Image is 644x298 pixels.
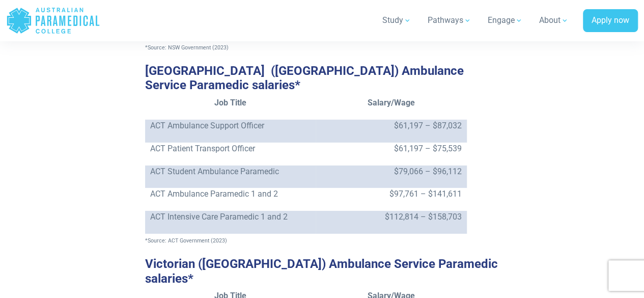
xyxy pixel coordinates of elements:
[150,143,311,155] p: ACT Patient Transport Officer
[482,6,529,35] a: Engage
[368,98,415,107] strong: Salary/Wage
[150,211,311,223] p: ACT Intensive Care Paramedic 1 and 2
[145,44,229,51] span: *Source: NSW Government (2023)
[145,64,499,93] h3: [GEOGRAPHIC_DATA] ([GEOGRAPHIC_DATA]) Ambulance Service Paramedic salaries*
[145,257,499,286] h3: Victorian ([GEOGRAPHIC_DATA]) Ambulance Service Paramedic salaries*
[422,6,478,35] a: Pathways
[150,188,311,200] p: ACT Ambulance Paramedic 1 and 2
[150,166,311,178] p: ACT Student Ambulance Paramedic
[583,9,638,33] a: Apply now
[145,237,227,244] span: *Source: ACT Government (2023)
[321,188,462,200] p: $97,761 – $141,611
[533,6,575,35] a: About
[321,120,462,132] p: $61,197 – $87,032
[214,98,246,107] strong: Job Title
[321,211,462,223] p: $112,814 – $158,703
[150,120,311,132] p: ACT Ambulance Support Officer
[321,143,462,155] p: $61,197 – $75,539
[376,6,417,35] a: Study
[321,166,462,178] p: $79,066 – $96,112
[6,4,100,37] a: Australian Paramedical College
